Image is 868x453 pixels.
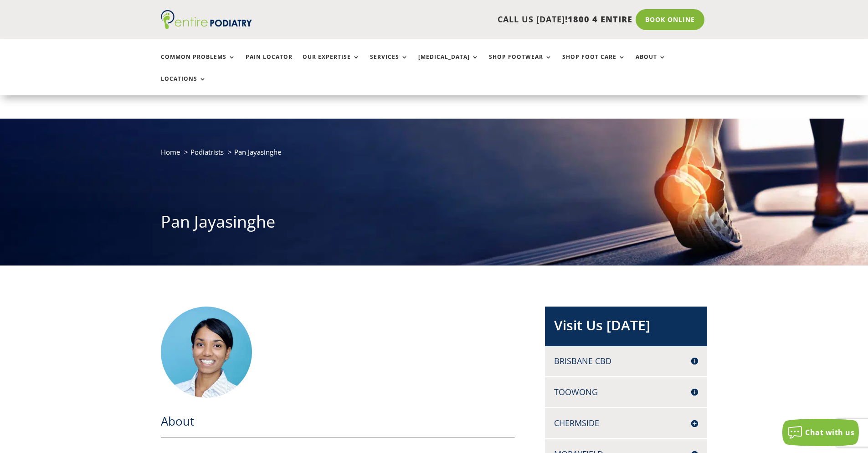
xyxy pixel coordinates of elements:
a: Shop Footwear [489,54,552,73]
span: Pan Jayasinghe [234,147,281,156]
img: logo (1) [161,10,252,29]
button: Chat with us [782,419,859,446]
a: About [636,54,666,73]
a: Common Problems [161,54,236,73]
a: Shop Foot Care [562,54,626,73]
a: [MEDICAL_DATA] [418,54,479,73]
a: Our Expertise [303,54,360,73]
h4: Toowong [554,386,698,398]
nav: breadcrumb [161,146,708,165]
h4: Chermside [554,417,698,429]
a: Locations [161,76,206,95]
h2: About [161,413,515,434]
a: Podiatrists [190,147,224,156]
span: 1800 4 ENTIRE [568,14,632,25]
a: Book Online [636,9,704,30]
h1: Pan Jayasinghe [161,210,708,238]
a: Entire Podiatry [161,22,252,31]
img: pan- [161,307,252,398]
a: Pain Locator [246,54,293,73]
a: Home [161,147,180,156]
p: CALL US [DATE]! [287,14,632,26]
a: Services [370,54,408,73]
span: Chat with us [805,427,854,437]
h4: Brisbane CBD [554,355,698,367]
h2: Visit Us [DATE] [554,316,698,339]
